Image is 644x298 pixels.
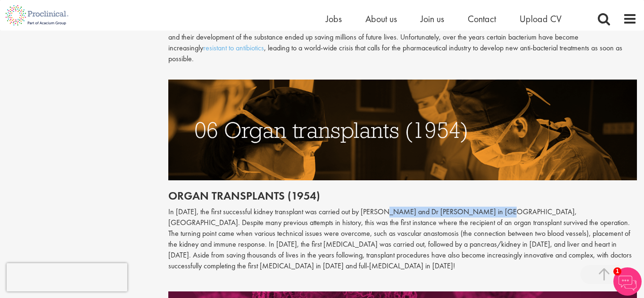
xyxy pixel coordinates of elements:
[7,263,127,291] iframe: reCAPTCHA
[168,207,637,271] p: In [DATE], the first successful kidney transplant was carried out by [PERSON_NAME] and Dr [PERSON...
[613,267,621,275] span: 1
[468,13,496,25] a: Contact
[326,13,342,25] a: Jobs
[203,43,264,53] a: resistant to antibiotics
[168,190,637,202] h2: Organ transplants (1954)
[365,13,397,25] a: About us
[520,13,561,25] a: Upload CV
[613,267,642,296] img: Chatbot
[421,13,444,25] a: Join us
